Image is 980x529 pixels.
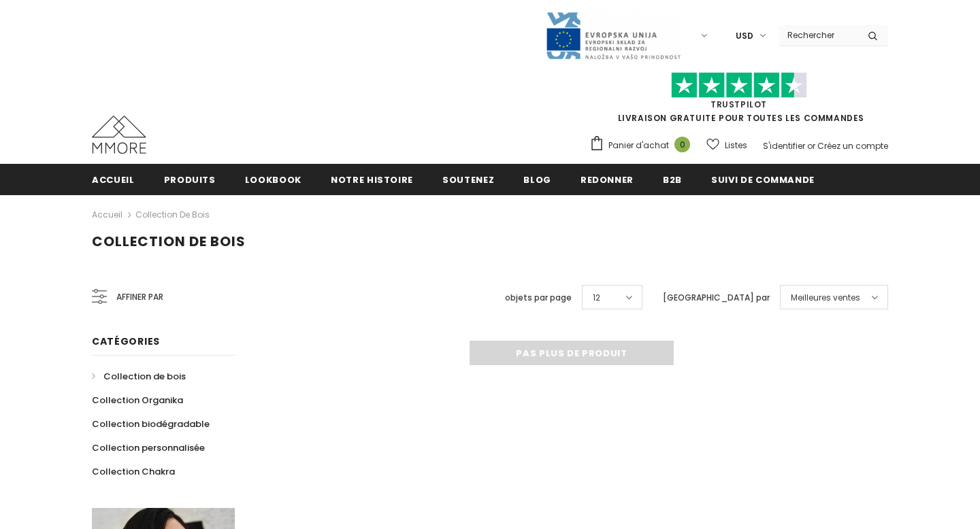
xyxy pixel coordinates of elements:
[674,137,690,152] span: 0
[725,139,747,152] span: Listes
[663,164,682,194] a: B2B
[164,173,216,186] span: Produits
[706,133,747,157] a: Listes
[505,291,572,305] label: objets par page
[671,72,807,99] img: Faites confiance aux étoiles pilotes
[710,99,767,110] a: TrustPilot
[523,173,551,186] span: Blog
[92,388,183,412] a: Collection Organika
[92,364,186,388] a: Collection de bois
[779,25,857,45] input: Search Site
[92,173,135,186] span: Accueil
[663,291,770,305] label: [GEOGRAPHIC_DATA] par
[763,140,805,152] a: S'identifier
[92,232,246,251] span: Collection de bois
[245,164,301,194] a: Lookbook
[589,135,697,156] a: Panier d'achat 0
[331,173,413,186] span: Notre histoire
[103,370,186,383] span: Collection de bois
[736,29,753,43] span: USD
[608,139,669,152] span: Panier d'achat
[116,290,163,305] span: Affiner par
[711,164,815,194] a: Suivi de commande
[545,29,681,41] a: Javni Razpis
[245,173,301,186] span: Lookbook
[92,207,122,223] a: Accueil
[92,441,205,454] span: Collection personnalisée
[92,417,210,430] span: Collection biodégradable
[331,164,413,194] a: Notre histoire
[92,460,175,483] a: Collection Chakra
[92,465,175,478] span: Collection Chakra
[92,436,205,460] a: Collection personnalisée
[442,164,494,194] a: soutenez
[442,173,494,186] span: soutenez
[593,291,600,305] span: 12
[92,116,146,154] img: Cas MMORE
[817,140,888,152] a: Créez un compte
[663,173,682,186] span: B2B
[581,164,634,194] a: Redonner
[523,164,551,194] a: Blog
[135,209,210,220] a: Collection de bois
[581,173,634,186] span: Redonner
[92,412,210,436] a: Collection biodégradable
[791,291,860,305] span: Meilleures ventes
[589,78,888,124] span: LIVRAISON GRATUITE POUR TOUTES LES COMMANDES
[807,140,815,152] span: or
[92,164,135,194] a: Accueil
[92,335,160,348] span: Catégories
[164,164,216,194] a: Produits
[92,394,183,407] span: Collection Organika
[711,173,815,186] span: Suivi de commande
[545,11,681,61] img: Javni Razpis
